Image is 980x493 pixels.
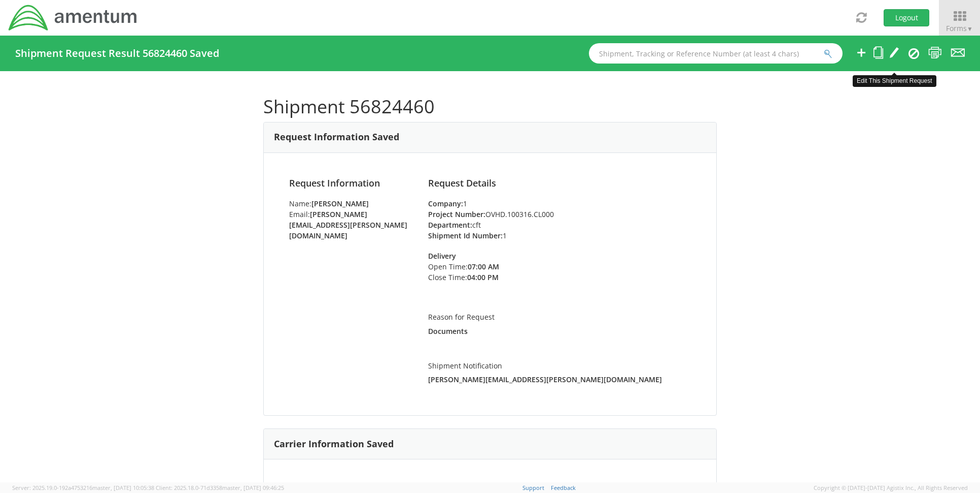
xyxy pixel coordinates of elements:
div: Edit This Shipment Request [853,75,936,87]
h3: Request Information Saved [274,132,399,142]
strong: 04:00 PM [467,272,499,282]
h5: Shipment Notification [428,362,691,369]
li: Email: [289,209,413,241]
li: cft [428,220,691,230]
li: 1 [428,198,691,209]
strong: Documents [428,326,468,336]
span: Forms [946,23,973,33]
strong: Department: [428,220,472,230]
h5: Reason for Request [428,313,691,321]
strong: [PERSON_NAME][EMAIL_ADDRESS][PERSON_NAME][DOMAIN_NAME] [289,209,407,240]
li: 1 [428,230,691,241]
span: Copyright © [DATE]-[DATE] Agistix Inc., All Rights Reserved [814,484,968,492]
strong: 07:00 AM [468,262,499,271]
h1: Shipment 56824460 [263,97,717,117]
input: Shipment, Tracking or Reference Number (at least 4 chars) [589,43,843,64]
img: dyn-intl-logo-049831509241104b2a82.png [8,4,138,32]
a: Support [522,484,544,491]
strong: Company: [428,199,463,208]
span: ▼ [967,24,973,33]
strong: Project Number: [428,209,485,219]
span: master, [DATE] 10:05:38 [92,484,154,491]
span: master, [DATE] 09:46:25 [222,484,284,491]
h3: Carrier Information Saved [274,439,394,449]
h4: Request Details [428,178,691,189]
strong: [PERSON_NAME][EMAIL_ADDRESS][PERSON_NAME][DOMAIN_NAME] [428,375,662,384]
li: OVHD.100316.CL000 [428,209,691,220]
a: Feedback [551,484,576,491]
strong: Delivery [428,251,456,261]
strong: Shipment Id Number: [428,231,503,240]
h4: Request Information [289,178,413,189]
span: Client: 2025.18.0-71d3358 [156,484,284,491]
h4: Shipment Request Result 56824460 Saved [15,48,219,59]
li: Open Time: [428,261,530,272]
li: Name: [289,198,413,209]
li: Close Time: [428,272,530,283]
span: Server: 2025.19.0-192a4753216 [12,484,154,491]
button: Logout [884,9,929,26]
strong: [PERSON_NAME] [311,199,369,208]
